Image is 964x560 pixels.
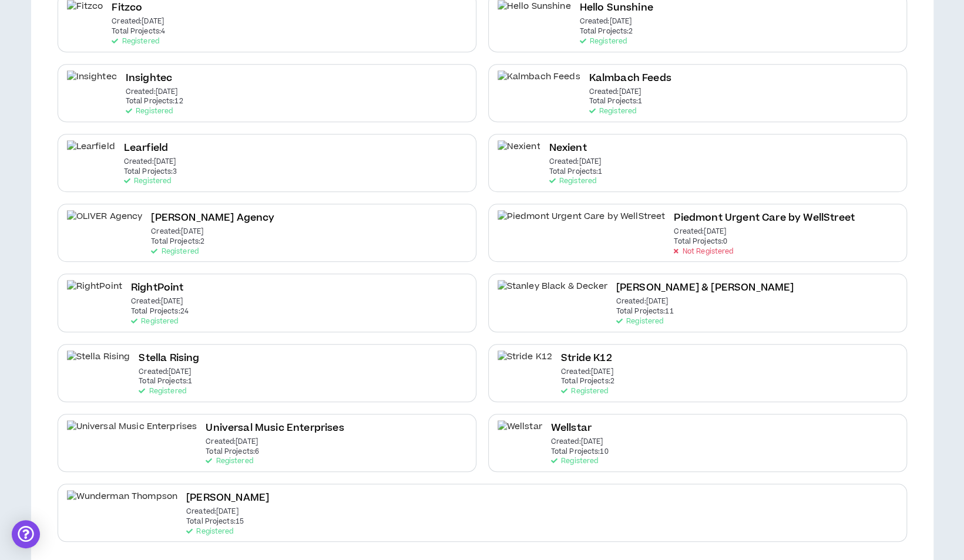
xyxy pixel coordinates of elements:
[131,308,189,316] p: Total Projects: 24
[498,420,542,447] img: Wellstar
[67,350,130,377] img: Stella Rising
[139,350,199,366] h2: Stella Rising
[579,28,633,36] p: Total Projects: 2
[186,490,269,506] h2: [PERSON_NAME]
[616,298,669,306] p: Created: [DATE]
[124,158,176,166] p: Created: [DATE]
[186,508,239,516] p: Created: [DATE]
[674,210,854,226] h2: Piedmont Urgent Care by WellStreet
[579,38,626,46] p: Registered
[498,140,540,167] img: Nexient
[139,368,191,376] p: Created: [DATE]
[151,210,274,226] h2: [PERSON_NAME] Agency
[67,210,143,237] img: OLIVER Agency
[124,177,171,185] p: Registered
[186,528,233,536] p: Registered
[139,377,192,386] p: Total Projects: 1
[498,70,580,97] img: Kalmbach Feeds
[551,420,592,436] h2: Wellstar
[674,248,733,256] p: Not Registered
[674,238,727,246] p: Total Projects: 0
[12,520,40,548] div: Open Intercom Messenger
[124,168,177,176] p: Total Projects: 3
[616,318,663,326] p: Registered
[589,97,642,106] p: Total Projects: 1
[561,377,614,386] p: Total Projects: 2
[561,368,613,376] p: Created: [DATE]
[498,210,666,237] img: Piedmont Urgent Care by WellStreet
[131,298,183,306] p: Created: [DATE]
[67,490,178,517] img: Wunderman Thompson
[206,438,258,446] p: Created: [DATE]
[131,318,178,326] p: Registered
[579,18,632,26] p: Created: [DATE]
[551,448,609,456] p: Total Projects: 10
[112,18,164,26] p: Created: [DATE]
[206,420,344,436] h2: Universal Music Enterprises
[67,420,197,447] img: Universal Music Enterprises
[561,350,612,366] h2: Stride K12
[131,280,184,296] h2: RightPoint
[498,350,552,377] img: Stride K12
[112,38,159,46] p: Registered
[551,438,603,446] p: Created: [DATE]
[498,280,607,306] img: Stanley Black & Decker
[549,158,601,166] p: Created: [DATE]
[126,107,173,116] p: Registered
[616,280,794,296] h2: [PERSON_NAME] & [PERSON_NAME]
[151,228,203,236] p: Created: [DATE]
[589,70,671,86] h2: Kalmbach Feeds
[67,70,117,97] img: Insightec
[126,70,172,86] h2: Insightec
[124,140,168,156] h2: Learfield
[126,97,183,106] p: Total Projects: 12
[561,387,608,396] p: Registered
[616,308,674,316] p: Total Projects: 11
[589,107,636,116] p: Registered
[67,280,122,306] img: RightPoint
[67,140,115,167] img: Learfield
[551,457,598,465] p: Registered
[674,228,726,236] p: Created: [DATE]
[206,457,253,465] p: Registered
[206,448,259,456] p: Total Projects: 6
[126,88,178,96] p: Created: [DATE]
[151,248,198,256] p: Registered
[112,28,165,36] p: Total Projects: 4
[549,177,596,185] p: Registered
[186,518,244,526] p: Total Projects: 15
[549,168,602,176] p: Total Projects: 1
[151,238,204,246] p: Total Projects: 2
[549,140,586,156] h2: Nexient
[589,88,641,96] p: Created: [DATE]
[139,387,186,396] p: Registered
